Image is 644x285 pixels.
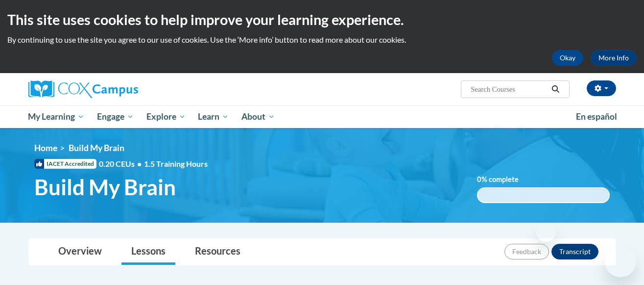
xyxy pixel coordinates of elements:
[198,111,229,123] span: Learn
[570,106,623,127] a: En español
[34,143,57,153] a: Home
[477,175,481,183] span: 0
[14,105,631,128] div: Main menu
[552,50,583,66] button: Okay
[144,159,208,168] span: 1.5 Training Hours
[28,111,84,123] span: My Learning
[548,83,563,95] button: Search
[91,105,140,128] a: Engage
[28,80,215,98] a: Cox Campus
[146,111,186,123] span: Explore
[477,174,533,185] label: % complete
[48,239,112,265] a: Overview
[140,105,192,128] a: Explore
[576,111,617,122] span: En español
[536,222,556,242] iframe: Close message
[591,50,637,66] a: More Info
[34,174,176,200] span: Build My Brain
[28,80,138,98] img: Cox Campus
[69,143,124,153] span: Build My Brain
[605,246,636,277] iframe: Button to launch messaging window
[121,239,175,265] a: Lessons
[191,105,235,128] a: Learn
[504,244,549,259] button: Feedback
[99,158,144,169] span: 0.20 CEUs
[185,239,250,265] a: Resources
[551,244,598,259] button: Transcript
[235,105,281,128] a: About
[7,34,637,45] p: By continuing to use the site you agree to our use of cookies. Use the ‘More info’ button to read...
[587,80,616,96] button: Account Settings
[97,111,134,123] span: Engage
[34,159,96,169] span: IACET Accredited
[22,105,91,128] a: My Learning
[241,111,275,123] span: About
[7,10,637,29] h2: This site uses cookies to help improve your learning experience.
[470,83,548,95] input: Search Courses
[137,159,142,168] span: •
